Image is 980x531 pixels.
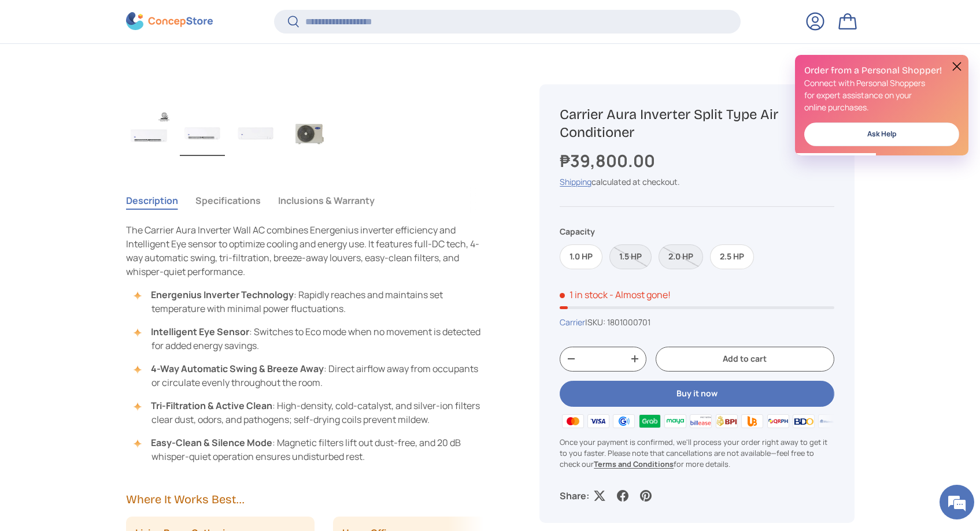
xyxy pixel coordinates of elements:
[6,315,220,356] textarea: Type your message and hit 'Enter'
[286,110,331,156] img: Carrier Aura Inverter Split Type Air Conditioner
[560,106,834,142] h1: Carrier Aura Inverter Split Type Air Conditioner
[804,122,959,146] a: Ask Help
[587,317,605,328] span: SKU:
[67,146,160,262] span: We're online!
[126,491,485,507] h2: Where It Works Best...
[611,413,637,430] img: gcash
[688,413,713,430] img: billease
[138,399,485,426] li: : High-density, cold-catalyst, and silver-ion filters clear dust, odors, and pathogens; self-dryi...
[594,459,674,470] a: Terms and Conditions
[714,413,739,430] img: bpi
[190,6,217,34] div: Minimize live chat window
[609,244,652,269] label: Sold out
[560,149,658,172] strong: ₱39,800.00
[138,362,485,389] li: : Direct airflow away from occupants or circulate evenly throughout the room.
[663,413,688,430] img: maya
[138,288,485,315] li: : Rapidly reaches and maintains set temperature with minimal power fluctuations.
[138,325,485,352] li: : Switches to Eco mode when no movement is detected for added energy savings.
[656,347,834,372] button: Add to cart
[138,436,485,463] li: : Magnetic filters lift out dust-free, and 20 dB whisper-quiet operation ensures undisturbed rest.
[637,413,662,430] img: grabpay
[126,223,485,279] p: The Carrier Aura Inverter Wall AC combines Energenius inverter efficiency and Intelligent Eye sen...
[585,317,650,328] span: |
[791,413,816,430] img: bdo
[765,413,790,430] img: qrph
[126,13,213,31] img: ConcepStore
[278,187,375,214] button: Inclusions & Warranty
[60,65,194,80] div: Chat with us now
[127,110,172,156] img: Carrier Aura Inverter Split Type Air Conditioner
[233,110,278,156] img: Carrier Aura Inverter Split Type Air Conditioner
[804,64,959,77] h2: Order from a Personal Shopper!
[659,244,703,269] label: Sold out
[804,77,959,113] p: Connect with Personal Shoppers for expert assistance on your online purchases.
[560,489,589,503] p: Share:
[560,381,834,407] button: Buy it now
[739,413,765,430] img: ubp
[816,413,842,430] img: metrobank
[195,187,261,214] button: Specifications
[560,177,591,188] a: Shipping
[560,288,608,301] span: 1 in stock
[560,437,834,470] p: Once your payment is confirmed, we'll process your order right away to get it to you faster. Plea...
[560,413,585,430] img: master
[586,413,611,430] img: visa
[609,288,671,301] p: - Almost gone!
[560,317,585,328] a: Carrier
[151,362,324,375] strong: 4-Way Automatic Swing & Breeze Away
[151,288,294,301] strong: Energenius Inverter Technology
[126,187,178,214] button: Description
[151,399,272,412] strong: Tri-Filtration & Active Clean
[560,176,834,188] div: calculated at checkout.
[607,317,650,328] span: 1801000701
[151,325,249,338] strong: Intelligent Eye Sensor
[180,110,225,156] img: Carrier Aura Inverter Split Type Air Conditioner
[560,226,595,238] legend: Capacity
[151,436,272,449] strong: Easy-Clean & Silence Mode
